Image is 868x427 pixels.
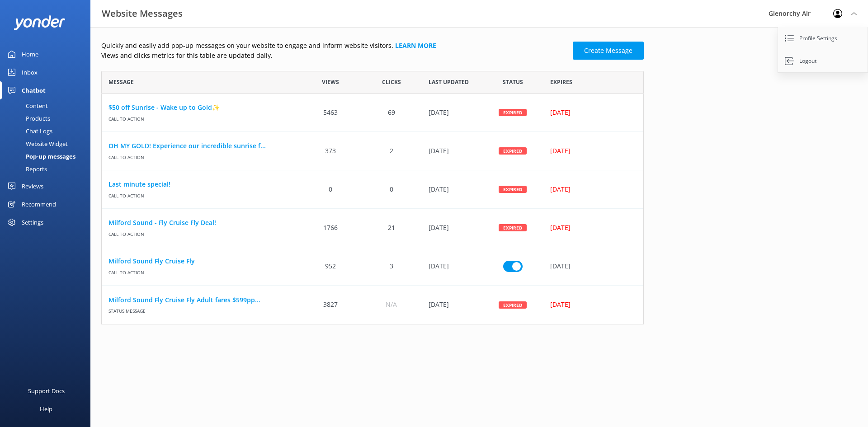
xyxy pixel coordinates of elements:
div: Inbox [22,63,38,81]
div: Expired [499,301,527,308]
div: 21 [361,209,421,247]
div: 5463 [300,94,361,132]
div: 13 Aug 2025 [422,94,482,132]
span: Views [322,78,339,86]
a: Milford Sound Fly Cruise Fly Adult fares $599pp... [108,295,293,305]
a: Chat Logs [5,125,90,137]
span: Call to action [108,113,293,122]
div: Pop-up messages [5,150,75,163]
div: Recommend [22,195,56,213]
div: Reports [5,163,47,175]
div: Expired [499,109,527,116]
span: Call to action [108,151,293,160]
a: Create Message [573,42,644,60]
span: N/A [386,300,397,310]
span: Clicks [382,78,401,86]
div: 05 Aug 2025 [422,286,482,324]
div: 3 [361,247,421,286]
div: row [101,209,644,247]
div: row [101,286,644,324]
div: Help [40,400,52,418]
div: Expired [499,147,527,155]
div: Home [22,45,38,63]
div: Expired [499,224,527,231]
span: Last updated [429,78,469,86]
span: Message [108,78,134,86]
div: [DATE] [550,223,631,233]
p: Views and clicks metrics for this table are updated daily. [101,51,567,61]
span: Expires [550,78,572,86]
div: row [101,170,644,209]
div: Reviews [22,177,43,195]
h3: Website Messages [102,6,183,21]
div: Website Widget [5,137,68,150]
div: 04 Jun 2025 [422,132,482,170]
span: Status message [108,305,293,314]
div: [DATE] [550,146,631,156]
a: Last minute special! [108,179,293,189]
span: Call to action [108,266,293,276]
div: Expired [499,186,527,193]
div: 0 [300,170,361,209]
a: Website Widget [5,137,90,150]
div: [DATE] [550,108,631,117]
span: Call to action [108,228,293,237]
div: Chatbot [22,81,46,99]
div: [DATE] [550,300,631,310]
a: Content [5,99,90,112]
div: 25 Jul 2025 [422,209,482,247]
span: Call to action [108,189,293,199]
div: 3827 [300,286,361,324]
div: Support Docs [28,382,65,400]
a: Milford Sound - Fly Cruise Fly Deal! [108,218,293,228]
a: Milford Sound Fly Cruise Fly [108,256,293,266]
span: Status [503,78,523,86]
div: [DATE] [543,247,643,286]
a: Products [5,112,90,125]
div: Settings [22,213,43,231]
a: Reports [5,163,90,175]
div: 10 Jun 2025 [422,170,482,209]
div: row [101,132,644,170]
div: 952 [300,247,361,286]
div: 1766 [300,209,361,247]
div: Products [5,112,50,125]
div: 69 [361,94,421,132]
a: Learn more [395,41,436,50]
img: yonder-white-logo.png [14,15,66,30]
div: 21 Aug 2025 [422,247,482,286]
div: [DATE] [550,184,631,194]
div: row [101,247,644,286]
div: 0 [361,170,421,209]
p: Quickly and easily add pop-up messages on your website to engage and inform website visitors. [101,41,567,51]
a: OH MY GOLD! Experience our incredible sunrise f... [108,141,293,151]
div: row [101,94,644,132]
a: Pop-up messages [5,150,90,163]
div: 373 [300,132,361,170]
div: 2 [361,132,421,170]
div: Chat Logs [5,125,52,137]
div: grid [101,94,644,324]
div: Content [5,99,48,112]
a: $50 off Sunrise - Wake up to Gold✨ [108,103,293,113]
